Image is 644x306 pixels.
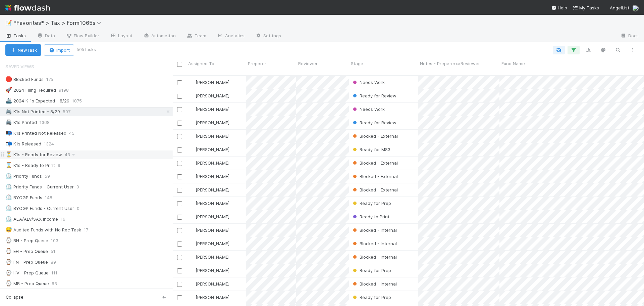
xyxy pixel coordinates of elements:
input: Toggle Row Selected [177,282,182,287]
span: My Tasks [573,5,599,10]
input: Toggle All Rows Selected [177,62,182,67]
img: avatar_711f55b7-5a46-40da-996f-bc93b6b86381.png [189,281,195,287]
img: avatar_66854b90-094e-431f-b713-6ac88429a2b8.png [189,106,195,112]
a: Flow Builder [60,31,105,42]
span: [PERSON_NAME] [196,268,229,273]
input: Toggle Row Selected [177,215,182,220]
div: [PERSON_NAME] [189,294,229,301]
div: MB - Prep Queue [5,279,49,288]
img: avatar_66854b90-094e-431f-b713-6ac88429a2b8.png [189,268,195,273]
div: Needs Work [352,106,385,113]
div: [PERSON_NAME] [189,146,229,153]
span: ⌚ [5,248,12,254]
span: 89 [51,258,63,266]
img: avatar_e41e7ae5-e7d9-4d8d-9f56-31b0d7a2f4fd.png [189,147,195,152]
div: Priority Funds [5,172,42,180]
span: 📝 [5,20,12,26]
div: BYOGP Funds [5,193,42,202]
div: Ready for Prep [352,200,391,207]
span: Tasks [5,32,26,39]
input: Toggle Row Selected [177,134,182,139]
span: Needs Work [352,80,385,85]
span: 📭 [5,130,12,136]
span: 🛑 [5,76,12,82]
span: ⏲️ [5,173,12,179]
div: Help [551,4,567,11]
input: Toggle Row Selected [177,268,182,273]
a: Settings [250,31,286,42]
div: [PERSON_NAME] [189,119,229,126]
span: ⌚ [5,270,12,275]
input: Toggle Row Selected [177,228,182,233]
span: Ready for Prep [352,201,391,206]
div: K1s - Ready for Review [5,150,62,159]
div: [PERSON_NAME] [189,280,229,287]
div: Audited Funds with No Rec Task [5,226,81,234]
span: 🖨️ [5,108,12,114]
div: Blocked - Internal [352,227,397,233]
span: ⌚ [5,237,12,243]
span: 103 [51,236,65,245]
span: 45 [69,129,81,137]
span: [PERSON_NAME] [196,93,229,98]
input: Toggle Row Selected [177,161,182,166]
span: ⏲️ [5,194,12,200]
span: [PERSON_NAME] [196,147,229,152]
a: Team [181,31,212,42]
div: [PERSON_NAME] [189,227,229,233]
span: [PERSON_NAME] [196,295,229,300]
span: [PERSON_NAME] [196,227,229,233]
span: Ready for Review [352,120,396,125]
span: Blocked - Internal [352,241,397,246]
span: 16 [61,215,72,223]
img: avatar_66854b90-094e-431f-b713-6ac88429a2b8.png [189,214,195,219]
span: 📬 [5,141,12,146]
span: AngelList [610,5,629,10]
div: [PERSON_NAME] [189,92,229,99]
span: Flow Builder [66,32,99,39]
div: Blocked - External [352,160,398,166]
span: 🚢 [5,98,12,103]
span: ⏳ [5,151,12,157]
span: Collapse [6,294,23,300]
input: Toggle Row Selected [177,147,182,152]
span: ⏲️ [5,216,12,222]
div: [PERSON_NAME] [189,173,229,180]
span: Blocked - External [352,174,398,179]
span: 9198 [59,86,75,94]
span: 111 [51,269,64,277]
span: Assigned To [188,60,214,67]
span: ⌚ [5,259,12,265]
span: ⌚ [5,280,12,286]
span: 175 [46,75,60,84]
input: Toggle Row Selected [177,80,182,85]
div: [PERSON_NAME] [189,213,229,220]
img: logo-inverted-e16ddd16eac7371096b0.svg [5,2,50,13]
span: 43 [65,150,77,159]
a: Docs [615,31,644,42]
span: 1368 [40,118,56,127]
img: avatar_e41e7ae5-e7d9-4d8d-9f56-31b0d7a2f4fd.png [189,133,195,139]
span: Ready for Prep [352,295,391,300]
button: NewTask [5,44,41,56]
img: avatar_711f55b7-5a46-40da-996f-bc93b6b86381.png [189,80,195,85]
input: Toggle Row Selected [177,188,182,193]
div: Blocked - Internal [352,280,397,287]
span: 9 [58,161,67,170]
span: 63 [52,279,64,288]
span: 148 [45,193,59,202]
img: avatar_cfa6ccaa-c7d9-46b3-b608-2ec56ecf97ad.png [189,295,195,300]
a: Analytics [212,31,250,42]
div: K1s Printed [5,118,37,127]
span: Ready to Print [352,214,389,219]
img: avatar_711f55b7-5a46-40da-996f-bc93b6b86381.png [189,93,195,98]
span: 🚀 [5,87,12,93]
span: Blocked - Internal [352,254,397,260]
span: 17 [84,226,95,234]
span: Blocked - External [352,133,398,139]
div: FN - Prep Queue [5,258,48,266]
div: Ready for Prep [352,267,391,274]
span: 507 [63,107,77,116]
span: Ready for Prep [352,268,391,273]
div: 2024 Filing Required [5,86,56,94]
